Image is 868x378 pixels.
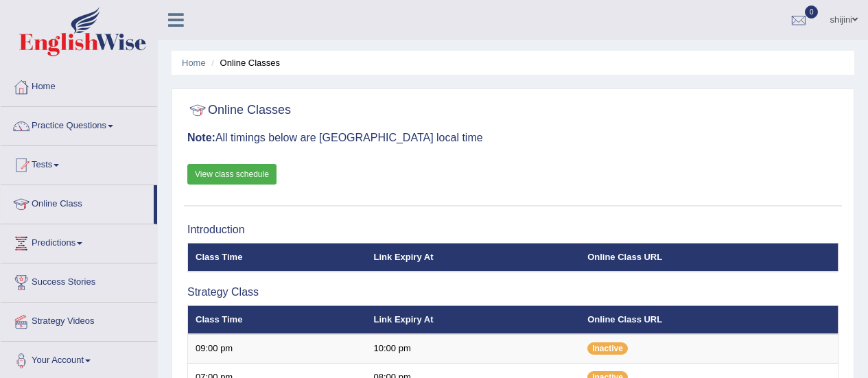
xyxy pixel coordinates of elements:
[188,334,366,363] td: 09:00 pm
[187,224,838,236] h3: Introduction
[580,243,838,272] th: Online Class URL
[1,342,157,376] a: Your Account
[1,224,157,259] a: Predictions
[580,305,838,334] th: Online Class URL
[366,334,580,363] td: 10:00 pm
[187,286,838,298] h3: Strategy Class
[187,132,215,143] b: Note:
[188,305,366,334] th: Class Time
[1,68,157,102] a: Home
[366,305,580,334] th: Link Expiry At
[187,164,277,185] a: View class schedule
[187,132,838,144] h3: All timings below are [GEOGRAPHIC_DATA] local time
[1,185,154,220] a: Online Class
[208,56,280,69] li: Online Classes
[182,58,206,68] a: Home
[366,243,580,272] th: Link Expiry At
[587,342,628,355] span: Inactive
[1,263,157,298] a: Success Stories
[1,303,157,337] a: Strategy Videos
[1,146,157,180] a: Tests
[1,107,157,141] a: Practice Questions
[187,100,291,121] h2: Online Classes
[188,243,366,272] th: Class Time
[805,5,819,19] span: 0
